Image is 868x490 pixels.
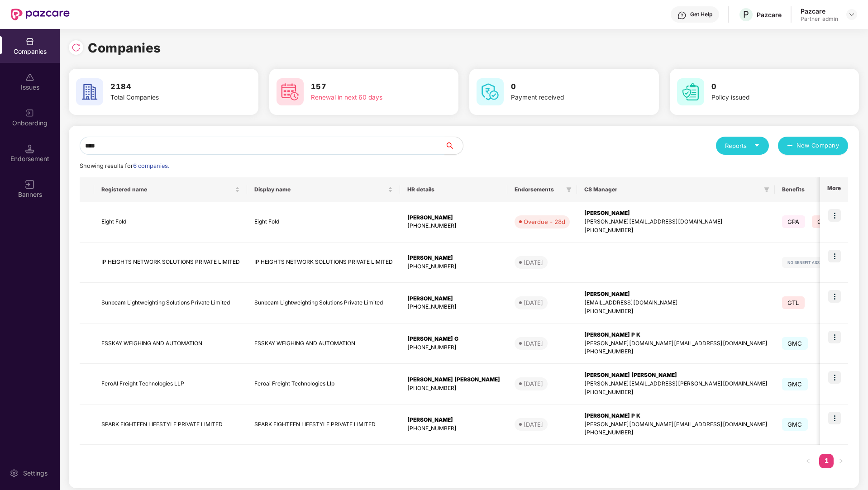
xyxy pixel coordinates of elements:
[511,93,625,103] div: Payment received
[94,364,247,404] td: FeroAI Freight Technologies LLP
[584,380,768,388] div: [PERSON_NAME][EMAIL_ADDRESS][PERSON_NAME][DOMAIN_NAME]
[584,331,768,339] div: [PERSON_NAME] P K
[584,209,768,218] div: [PERSON_NAME]
[828,371,841,384] img: icon
[782,378,808,390] span: GMC
[782,337,808,350] span: GMC
[407,295,500,303] div: [PERSON_NAME]
[584,186,760,193] span: CS Manager
[677,78,704,105] img: svg+xml;base64,PHN2ZyB4bWxucz0iaHR0cDovL3d3dy53My5vcmcvMjAwMC9zdmciIHdpZHRoPSI2MCIgaGVpZ2h0PSI2MC...
[584,299,768,307] div: [EMAIL_ADDRESS][DOMAIN_NAME]
[20,469,50,478] div: Settings
[94,243,247,283] td: IP HEIGHTS NETWORK SOLUTIONS PRIVATE LIMITED
[820,177,848,202] th: More
[806,458,811,464] span: left
[94,404,247,445] td: SPARK EIGHTEEN LIFESTYLE PRIVATE LIMITED
[524,258,543,267] div: [DATE]
[477,78,504,105] img: svg+xml;base64,PHN2ZyB4bWxucz0iaHR0cDovL3d3dy53My5vcmcvMjAwMC9zdmciIHdpZHRoPSI2MCIgaGVpZ2h0PSI2MC...
[584,347,768,356] div: [PHONE_NUMBER]
[254,186,386,193] span: Display name
[819,454,834,468] li: 1
[828,290,841,303] img: icon
[110,93,224,103] div: Total Companies
[838,458,844,464] span: right
[584,388,768,397] div: [PHONE_NUMBER]
[11,9,70,20] img: New Pazcare Logo
[407,416,500,424] div: [PERSON_NAME]
[524,379,543,388] div: [DATE]
[407,335,500,343] div: [PERSON_NAME] G
[584,226,768,235] div: [PHONE_NUMBER]
[72,43,81,52] img: svg+xml;base64,PHN2ZyBpZD0iUmVsb2FkLTMyeDMyIiB4bWxucz0iaHR0cDovL3d3dy53My5vcmcvMjAwMC9zdmciIHdpZH...
[782,257,837,268] img: svg+xml;base64,PHN2ZyB4bWxucz0iaHR0cDovL3d3dy53My5vcmcvMjAwMC9zdmciIHdpZHRoPSIxMjIiIGhlaWdodD0iMj...
[247,177,400,202] th: Display name
[834,454,848,468] button: right
[311,81,425,93] h3: 157
[757,10,782,19] div: Pazcare
[25,180,34,189] img: svg+xml;base64,PHN2ZyB3aWR0aD0iMTYiIGhlaWdodD0iMTYiIHZpZXdCb3g9IjAgMCAxNiAxNiIgZmlsbD0ibm9uZSIgeG...
[311,93,425,103] div: Renewal in next 60 days
[25,73,34,82] img: svg+xml;base64,PHN2ZyBpZD0iSXNzdWVzX2Rpc2FibGVkIiB4bWxucz0iaHR0cDovL3d3dy53My5vcmcvMjAwMC9zdmciIH...
[511,81,625,93] h3: 0
[524,298,543,307] div: [DATE]
[584,290,768,299] div: [PERSON_NAME]
[88,38,161,58] h1: Companies
[787,143,793,150] span: plus
[407,262,500,271] div: [PHONE_NUMBER]
[778,137,848,155] button: plusNew Company
[94,177,247,202] th: Registered name
[828,209,841,222] img: icon
[584,428,768,437] div: [PHONE_NUMBER]
[564,184,573,195] span: filter
[711,81,825,93] h3: 0
[247,243,400,283] td: IP HEIGHTS NETWORK SOLUTIONS PRIVATE LIMITED
[407,424,500,433] div: [PHONE_NUMBER]
[566,187,572,192] span: filter
[25,144,34,153] img: svg+xml;base64,PHN2ZyB3aWR0aD0iMTQuNSIgaGVpZ2h0PSIxNC41IiB2aWV3Qm94PSIwIDAgMTYgMTYiIGZpbGw9Im5vbm...
[584,307,768,316] div: [PHONE_NUMBER]
[524,420,543,429] div: [DATE]
[801,454,816,468] li: Previous Page
[782,215,805,228] span: GPA
[407,214,500,222] div: [PERSON_NAME]
[407,384,500,393] div: [PHONE_NUMBER]
[25,37,34,46] img: svg+xml;base64,PHN2ZyBpZD0iQ29tcGFuaWVzIiB4bWxucz0iaHR0cDovL3d3dy53My5vcmcvMjAwMC9zdmciIHdpZHRoPS...
[133,162,169,169] span: 6 companies.
[407,376,500,384] div: [PERSON_NAME] [PERSON_NAME]
[584,218,768,226] div: [PERSON_NAME][EMAIL_ADDRESS][DOMAIN_NAME]
[247,202,400,243] td: Eight Fold
[711,93,825,103] div: Policy issued
[801,15,838,23] div: Partner_admin
[101,186,233,193] span: Registered name
[834,454,848,468] li: Next Page
[848,11,855,18] img: svg+xml;base64,PHN2ZyBpZD0iRHJvcGRvd24tMzJ4MzIiIHhtbG5zPSJodHRwOi8vd3d3LnczLm9yZy8yMDAwL3N2ZyIgd2...
[94,283,247,323] td: Sunbeam Lightweighting Solutions Private Limited
[782,296,805,309] span: GTL
[407,222,500,230] div: [PHONE_NUMBER]
[828,412,841,424] img: icon
[94,202,247,243] td: Eight Fold
[400,177,507,202] th: HR details
[828,331,841,343] img: icon
[812,215,835,228] span: GTL
[584,339,768,348] div: [PERSON_NAME][DOMAIN_NAME][EMAIL_ADDRESS][DOMAIN_NAME]
[801,7,838,15] div: Pazcare
[407,303,500,311] div: [PHONE_NUMBER]
[94,323,247,364] td: ESSKAY WEIGHING AND AUTOMATION
[247,404,400,445] td: SPARK EIGHTEEN LIFESTYLE PRIVATE LIMITED
[25,109,34,118] img: svg+xml;base64,PHN2ZyB3aWR0aD0iMjAiIGhlaWdodD0iMjAiIHZpZXdCb3g9IjAgMCAyMCAyMCIgZmlsbD0ibm9uZSIgeG...
[407,254,500,262] div: [PERSON_NAME]
[110,81,224,93] h3: 2184
[444,137,463,155] button: search
[796,141,839,150] span: New Company
[277,78,304,105] img: svg+xml;base64,PHN2ZyB4bWxucz0iaHR0cDovL3d3dy53My5vcmcvMjAwMC9zdmciIHdpZHRoPSI2MCIgaGVpZ2h0PSI2MC...
[754,143,760,148] span: caret-down
[247,283,400,323] td: Sunbeam Lightweighting Solutions Private Limited
[584,420,768,429] div: [PERSON_NAME][DOMAIN_NAME][EMAIL_ADDRESS][DOMAIN_NAME]
[584,412,768,420] div: [PERSON_NAME] P K
[10,469,19,478] img: svg+xml;base64,PHN2ZyBpZD0iU2V0dGluZy0yMHgyMCIgeG1sbnM9Imh0dHA6Ly93d3cudzMub3JnLzIwMDAvc3ZnIiB3aW...
[762,184,771,195] span: filter
[247,323,400,364] td: ESSKAY WEIGHING AND AUTOMATION
[743,9,749,20] span: P
[80,162,169,169] span: Showing results for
